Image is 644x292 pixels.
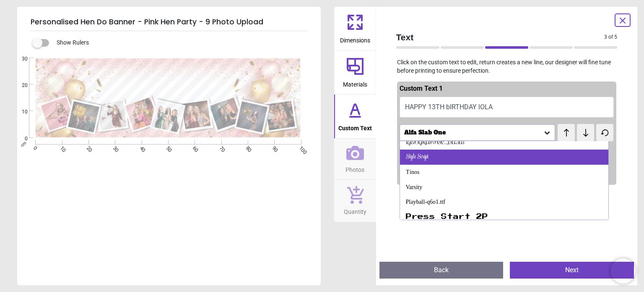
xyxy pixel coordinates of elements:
p: Click on the custom text to edit, return creates a new line, our designer will fine tune before p... [390,58,624,75]
div: Tinos [406,168,419,176]
span: Custom Text 1 [400,84,443,92]
button: Back [379,262,504,279]
div: Alfa Slab One [403,129,543,136]
iframe: Brevo live chat [610,258,636,284]
h5: Personalised Hen Do Banner - Pink Hen Party - 9 Photo Upload [31,13,307,31]
button: Photos [334,139,376,180]
span: 20 [12,82,28,89]
button: Next [510,262,634,279]
div: Varsity [406,183,423,192]
span: Quantity [344,204,366,216]
span: Dimensions [340,32,370,45]
span: 3 of 5 [604,34,617,41]
button: Quantity [334,180,376,222]
button: Dimensions [334,7,376,50]
div: Playball-q6o1.ttf [406,198,446,206]
button: Materials [334,51,376,95]
span: 0 [12,135,28,142]
div: Press Start 2P [406,213,488,221]
span: Photos [345,162,364,174]
span: 10 [12,108,28,116]
span: Materials [343,76,367,89]
span: Custom Text [338,120,372,133]
span: Text [396,31,605,43]
div: Show Rulers [37,38,321,48]
button: HAPPY 13TH bIRTHDAY lOLA [400,97,614,118]
span: 30 [12,55,28,63]
button: Custom Text [334,95,376,138]
div: [GEOGRAPHIC_DATA] [406,138,465,147]
div: Style Script [406,153,428,161]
